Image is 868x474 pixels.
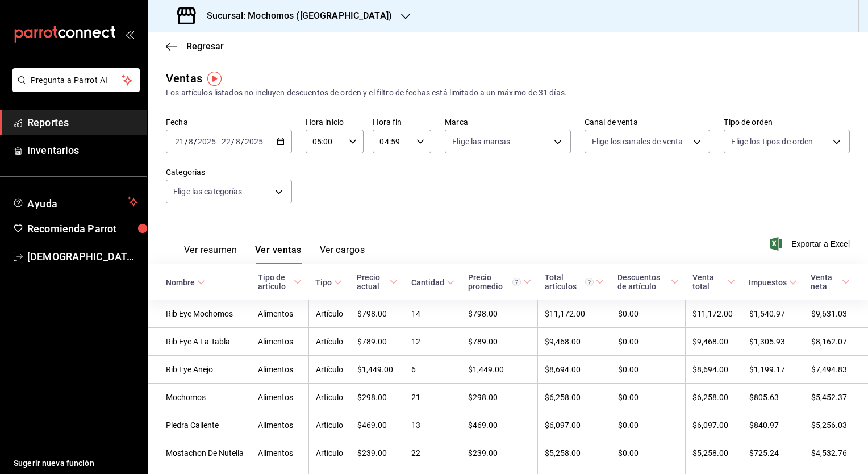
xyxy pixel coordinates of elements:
[804,328,868,356] td: $8,162.07
[197,137,216,146] input: ----
[166,278,195,287] div: Nombre
[125,30,134,39] button: open_drawer_menu
[611,328,686,356] td: $0.00
[686,356,742,384] td: $8,694.00
[166,87,850,99] div: Los artículos listados no incluyen descuentos de orden y el filtro de fechas está limitado a un m...
[686,328,742,356] td: $9,468.00
[8,82,140,94] a: Pregunta a Parrot AI
[592,136,683,147] span: Elige los canales de venta
[545,273,594,291] div: Total artículos
[188,137,194,146] input: --
[686,384,742,411] td: $6,258.00
[585,278,594,286] svg: El total artículos considera cambios de precios en los artículos así como costos adicionales por ...
[251,356,308,384] td: Alimentos
[538,384,611,411] td: $6,258.00
[686,411,742,439] td: $6,097.00
[166,118,292,126] label: Fecha
[27,249,138,264] span: [DEMOGRAPHIC_DATA][PERSON_NAME]
[166,168,292,176] label: Categorías
[173,186,243,197] span: Elige las categorías
[742,384,804,411] td: $805.63
[320,244,365,264] button: Ver cargos
[194,137,197,146] span: /
[174,137,185,146] input: --
[742,300,804,328] td: $1,540.97
[148,384,251,411] td: Mochomos
[724,118,850,126] label: Tipo de orden
[461,356,538,384] td: $1,449.00
[27,195,123,209] span: Ayuda
[731,136,813,147] span: Elige los tipos de orden
[611,384,686,411] td: $0.00
[184,244,237,264] button: Ver resumen
[258,273,302,291] span: Tipo de artículo
[148,356,251,384] td: Rib Eye Anejo
[12,68,140,92] button: Pregunta a Parrot AI
[461,328,538,356] td: $789.00
[742,411,804,439] td: $840.97
[445,118,571,126] label: Marca
[27,221,138,236] span: Recomienda Parrot
[742,328,804,356] td: $1,305.93
[452,136,510,147] span: Elige las marcas
[148,300,251,328] td: Rib Eye Mochomos-
[166,278,205,287] span: Nombre
[350,411,404,439] td: $469.00
[468,273,531,291] span: Precio promedio
[611,439,686,467] td: $0.00
[198,9,392,23] h3: Sucursal: Mochomos ([GEOGRAPHIC_DATA])
[512,278,521,286] svg: Precio promedio = Total artículos / cantidad
[148,411,251,439] td: Piedra Caliente
[207,72,222,86] img: Tooltip marker
[404,328,461,356] td: 12
[350,356,404,384] td: $1,449.00
[611,300,686,328] td: $0.00
[742,356,804,384] td: $1,199.17
[804,356,868,384] td: $7,494.83
[350,300,404,328] td: $798.00
[315,278,332,287] div: Tipo
[692,273,725,291] div: Venta total
[251,300,308,328] td: Alimentos
[611,356,686,384] td: $0.00
[241,137,244,146] span: /
[315,278,342,287] span: Tipo
[251,411,308,439] td: Alimentos
[749,278,787,287] div: Impuestos
[461,411,538,439] td: $469.00
[772,237,850,251] button: Exportar a Excel
[538,328,611,356] td: $9,468.00
[14,458,138,469] span: Sugerir nueva función
[308,439,350,467] td: Artículo
[350,439,404,467] td: $239.00
[235,137,241,146] input: --
[538,439,611,467] td: $5,258.00
[411,278,454,287] span: Cantidad
[357,273,387,291] div: Precio actual
[244,137,264,146] input: ----
[742,439,804,467] td: $725.24
[350,328,404,356] td: $789.00
[255,244,302,264] button: Ver ventas
[357,273,398,291] span: Precio actual
[749,278,797,287] span: Impuestos
[186,41,224,52] span: Regresar
[27,115,138,130] span: Reportes
[804,384,868,411] td: $5,452.37
[538,300,611,328] td: $11,172.00
[461,439,538,467] td: $239.00
[308,411,350,439] td: Artículo
[404,384,461,411] td: 21
[461,300,538,328] td: $798.00
[308,300,350,328] td: Artículo
[585,118,711,126] label: Canal de venta
[221,137,231,146] input: --
[166,41,224,52] button: Regresar
[692,273,735,291] span: Venta total
[251,328,308,356] td: Alimentos
[148,328,251,356] td: Rib Eye A La Tabla-
[611,411,686,439] td: $0.00
[686,300,742,328] td: $11,172.00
